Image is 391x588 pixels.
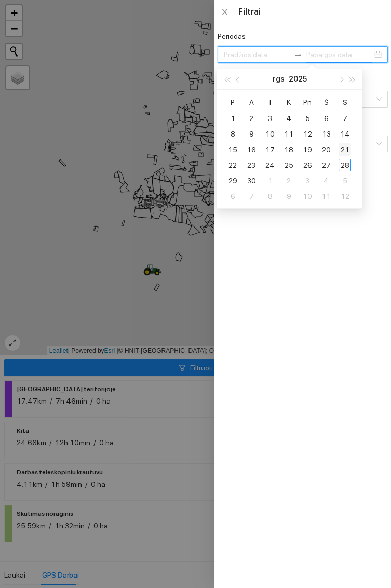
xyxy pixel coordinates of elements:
td: 2025-10-10 [298,189,317,204]
div: 17 [264,143,276,156]
button: Close [218,7,232,17]
div: 24 [264,159,276,171]
td: 2025-10-12 [335,189,354,204]
td: 2025-09-25 [279,157,298,173]
td: 2025-09-30 [242,173,261,189]
div: 8 [226,128,239,140]
div: 15 [226,143,239,156]
div: 2 [245,112,258,125]
td: 2025-09-20 [317,142,335,157]
td: 2025-09-01 [223,111,242,126]
div: 11 [282,128,295,140]
td: 2025-10-09 [279,189,298,204]
div: 27 [320,159,332,171]
td: 2025-09-08 [223,126,242,142]
div: 19 [301,143,314,156]
div: 13 [320,128,332,140]
button: 2025 [289,69,307,89]
span: close [221,8,229,16]
div: 6 [320,112,332,125]
td: 2025-09-09 [242,126,261,142]
div: 30 [245,175,258,187]
td: 2025-09-26 [298,157,317,173]
div: 11 [320,190,332,203]
div: Filtrai [238,6,388,18]
td: 2025-09-13 [317,126,335,142]
button: rgs [273,69,285,89]
div: 1 [226,112,239,125]
td: 2025-10-01 [261,173,279,189]
span: to [294,50,302,59]
td: 2025-10-04 [317,173,335,189]
div: 10 [264,128,276,140]
td: 2025-10-08 [261,189,279,204]
td: 2025-09-27 [317,157,335,173]
div: 12 [339,190,351,203]
div: 22 [226,159,239,171]
td: 2025-10-07 [242,189,261,204]
div: 14 [339,128,351,140]
td: 2025-09-11 [279,126,298,142]
div: 3 [264,112,276,125]
td: 2025-09-12 [298,126,317,142]
div: 20 [320,143,332,156]
div: 23 [245,159,258,171]
td: 2025-09-04 [279,111,298,126]
input: Pabaigos data [306,49,372,60]
div: 5 [339,175,351,187]
td: 2025-09-23 [242,157,261,173]
div: 18 [282,143,295,156]
div: 29 [226,175,239,187]
th: A [242,94,261,111]
td: 2025-10-03 [298,173,317,189]
td: 2025-09-16 [242,142,261,157]
div: 3 [301,175,314,187]
th: T [261,94,279,111]
div: 12 [301,128,314,140]
td: 2025-09-14 [335,126,354,142]
td: 2025-10-11 [317,189,335,204]
td: 2025-09-06 [317,111,335,126]
label: Periodas [218,31,246,42]
div: 1 [264,175,276,187]
td: 2025-09-07 [335,111,354,126]
th: P [223,94,242,111]
div: 9 [282,190,295,203]
td: 2025-09-24 [261,157,279,173]
th: K [279,94,298,111]
div: 21 [339,143,351,156]
div: 26 [301,159,314,171]
div: 28 [339,159,351,171]
div: 4 [320,175,332,187]
td: 2025-09-05 [298,111,317,126]
td: 2025-09-10 [261,126,279,142]
td: 2025-09-02 [242,111,261,126]
span: swap-right [294,50,302,59]
td: 2025-09-03 [261,111,279,126]
div: 6 [226,190,239,203]
td: 2025-09-22 [223,157,242,173]
td: 2025-09-19 [298,142,317,157]
div: 2 [282,175,295,187]
td: 2025-09-28 [335,157,354,173]
input: Periodas [224,49,290,60]
td: 2025-09-18 [279,142,298,157]
td: 2025-10-06 [223,189,242,204]
div: 7 [339,112,351,125]
td: 2025-09-15 [223,142,242,157]
div: 9 [245,128,258,140]
div: 16 [245,143,258,156]
div: 7 [245,190,258,203]
th: Pn [298,94,317,111]
div: 8 [264,190,276,203]
td: 2025-09-21 [335,142,354,157]
div: 10 [301,190,314,203]
td: 2025-09-29 [223,173,242,189]
td: 2025-10-05 [335,173,354,189]
th: Š [317,94,335,111]
div: 5 [301,112,314,125]
th: S [335,94,354,111]
div: 25 [282,159,295,171]
div: 4 [282,112,295,125]
td: 2025-10-02 [279,173,298,189]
